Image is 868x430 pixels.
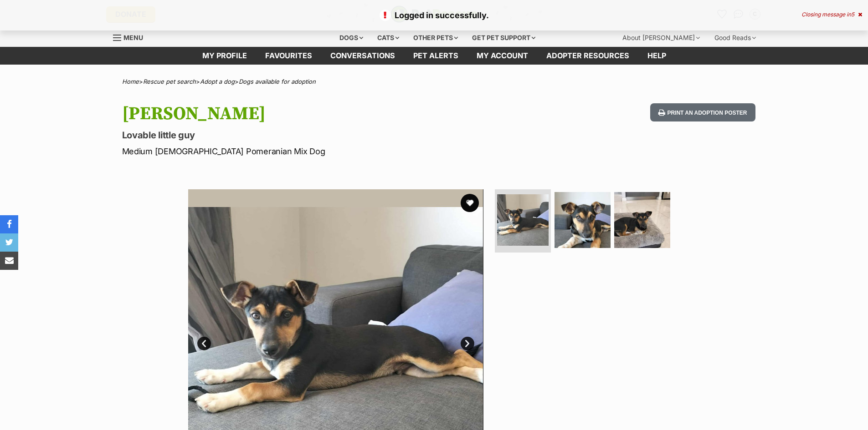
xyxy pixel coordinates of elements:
[404,47,467,65] a: Pet alerts
[122,145,508,157] p: Medium [DEMOGRAPHIC_DATA] Pomeranian Mix Dog
[9,9,859,21] p: Logged in successfully.
[193,47,256,65] a: My profile
[200,78,235,85] a: Adopt a dog
[122,78,139,85] a: Home
[708,29,762,47] div: Good Reads
[466,29,542,47] div: Get pet support
[461,337,474,350] a: Next
[497,194,549,246] img: Photo of Simon
[467,47,537,65] a: My account
[537,47,638,65] a: Adopter resources
[638,47,675,65] a: Help
[321,47,404,65] a: conversations
[99,78,769,85] div: > > >
[239,78,316,85] a: Dogs available for adoption
[555,192,611,248] img: Photo of Simon
[801,11,862,18] div: Closing message in
[407,29,464,47] div: Other pets
[113,29,149,45] a: Menu
[333,29,370,47] div: Dogs
[461,194,479,212] button: favourite
[197,337,211,350] a: Prev
[650,103,755,122] button: Print an adoption poster
[851,11,854,18] span: 5
[122,129,508,142] p: Lovable little guy
[256,47,321,65] a: Favourites
[143,78,196,85] a: Rescue pet search
[371,29,406,47] div: Cats
[616,29,706,47] div: About [PERSON_NAME]
[122,103,508,124] h1: [PERSON_NAME]
[123,34,143,41] span: Menu
[614,192,670,248] img: Photo of Simon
